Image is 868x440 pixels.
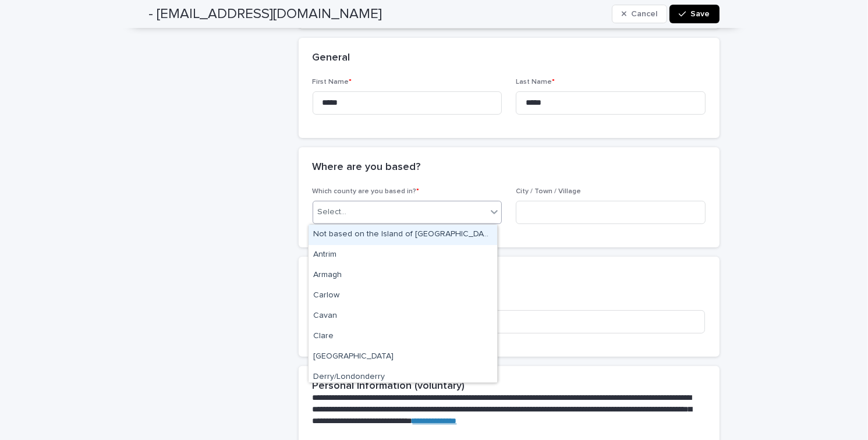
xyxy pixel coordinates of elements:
div: Antrim [309,245,497,265]
h2: Personal Information (voluntary) [313,380,465,393]
div: Cavan [309,306,497,327]
span: Last Name [516,79,555,86]
div: Not based on the Island of Ireland [309,225,497,245]
span: City / Town / Village [516,188,581,195]
h2: - [EMAIL_ADDRESS][DOMAIN_NAME] [149,6,382,23]
span: Save [691,10,710,18]
span: Which county are you based in? [313,188,420,195]
h2: General [313,52,350,65]
span: First Name [313,79,352,86]
div: Select... [318,206,347,218]
button: Save [669,5,719,23]
span: Cancel [631,10,657,18]
div: Derry/Londonderry [309,367,497,388]
div: Cork [309,347,497,367]
h2: Where are you based? [313,161,421,174]
button: Cancel [612,5,668,23]
div: Clare [309,327,497,347]
div: Armagh [309,265,497,286]
div: Carlow [309,286,497,306]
